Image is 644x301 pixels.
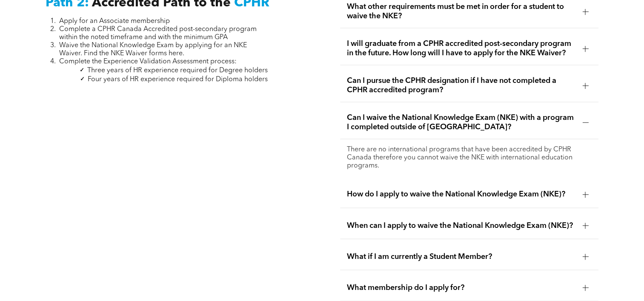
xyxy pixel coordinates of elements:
[347,221,575,230] span: When can I apply to waive the National Knowledge Exam (NKE)?
[59,58,237,65] span: Complete the Experience Validation Assessment process:
[347,252,575,261] span: What if I am currently a Student Member?
[59,42,247,57] span: Waive the National Knowledge Exam by applying for an NKE Waiver. Find the NKE Waiver forms here.
[347,146,592,170] p: There are no international programs that have been accredited by CPHR Canada therefore you cannot...
[88,76,268,83] span: Four years of HR experience required for Diploma holders
[59,18,170,25] span: Apply for an Associate membership
[347,190,575,199] span: How do I apply to waive the National Knowledge Exam (NKE)?
[347,39,575,58] span: I will graduate from a CPHR accredited post-secondary program in the future. How long will I have...
[347,2,575,21] span: What other requirements must be met in order for a student to waive the NKE?
[347,76,575,95] span: Can I pursue the CPHR designation if I have not completed a CPHR accredited program?
[347,113,575,132] span: Can I waive the National Knowledge Exam (NKE) with a program I completed outside of [GEOGRAPHIC_D...
[87,67,268,74] span: Three years of HR experience required for Degree holders
[347,283,575,292] span: What membership do I apply for?
[59,26,257,41] span: Complete a CPHR Canada Accredited post-secondary program within the noted timeframe and with the ...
